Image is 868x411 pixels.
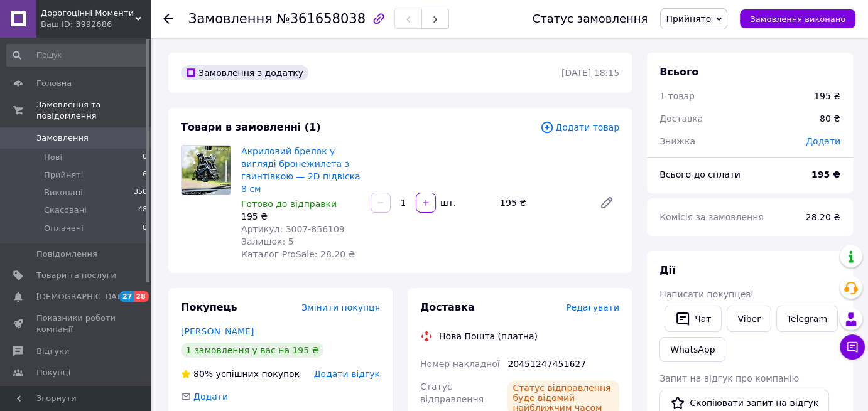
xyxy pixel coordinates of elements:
span: Додати [193,392,228,402]
button: Чат з покупцем [840,334,865,360]
span: Артикул: 3007-856109 [241,224,345,234]
span: №361658038 [276,11,366,26]
span: Замовлення [188,11,273,26]
span: Редагувати [566,302,619,312]
a: Viber [727,306,771,332]
span: 6 [143,169,147,181]
span: 48 [138,205,147,216]
span: [DEMOGRAPHIC_DATA] [36,291,129,302]
span: Покупці [36,367,70,378]
span: Комісія за замовлення [659,212,764,222]
a: Telegram [776,306,838,332]
span: Всього [659,66,698,78]
span: 28 [134,291,148,302]
div: Статус замовлення [533,13,648,25]
span: Замовлення виконано [750,14,845,24]
span: Скасовані [44,205,87,216]
b: 195 ₴ [811,169,840,179]
span: Статус відправлення [420,382,484,404]
span: Запит на відгук про компанію [659,373,799,383]
button: Чат [665,306,722,332]
div: 80 ₴ [812,105,848,132]
span: Всього до сплати [659,169,741,179]
a: Акриловий брелок у вигляді бронежилета з гвинтівкою — 2D підвіска 8 см [241,146,361,194]
span: Знижка [659,136,695,146]
span: Покупець [181,301,237,313]
button: Замовлення виконано [740,9,855,28]
div: 195 ₴ [495,194,589,211]
span: Додати товар [540,120,619,134]
span: Дорогоцінні Моменти [41,8,135,19]
span: Залишок: 5 [241,237,294,247]
span: Прийняті [44,169,83,181]
input: Пошук [6,44,148,67]
div: 195 ₴ [241,210,361,223]
span: 0 [143,223,147,234]
time: [DATE] 18:15 [561,68,619,78]
span: Нові [44,152,62,163]
span: Замовлення та повідомлення [36,99,151,122]
div: 1 замовлення у вас на 195 ₴ [181,343,323,358]
span: 1 товар [659,91,695,101]
span: Головна [36,78,72,89]
a: [PERSON_NAME] [181,326,254,336]
span: 350 [134,187,147,198]
div: Нова Пошта (платна) [436,330,541,343]
span: Відгуки [36,346,69,357]
div: 20451247451627 [505,353,622,375]
a: Редагувати [594,190,619,215]
div: Повернутися назад [163,13,173,25]
div: Замовлення з додатку [181,65,308,80]
img: Акриловий брелок у вигляді бронежилета з гвинтівкою — 2D підвіска 8 см [182,146,231,195]
span: 0 [143,152,147,163]
div: шт. [437,196,457,209]
span: Змінити покупця [301,302,380,312]
div: успішних покупок [181,368,300,380]
span: Прийнято [666,14,711,24]
div: 195 ₴ [814,90,840,102]
span: 27 [119,291,134,302]
span: Оплачені [44,223,84,234]
span: Номер накладної [420,359,500,369]
span: Товари та послуги [36,270,116,281]
a: WhatsApp [659,337,725,362]
span: Товари в замовленні (1) [181,121,321,133]
span: Дії [659,264,675,276]
span: Готово до відправки [241,199,337,209]
span: Каталог ProSale: 28.20 ₴ [241,249,355,259]
span: Написати покупцеві [659,289,753,299]
span: Замовлення [36,132,89,144]
span: Виконані [44,187,83,198]
span: Додати [806,136,840,146]
span: 80% [193,369,213,379]
span: Додати відгук [314,369,380,379]
span: Доставка [420,301,475,313]
div: Ваш ID: 3992686 [41,19,151,30]
span: Повідомлення [36,248,97,260]
span: 28.20 ₴ [806,212,840,222]
span: Показники роботи компанії [36,312,116,335]
span: Доставка [659,114,703,124]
